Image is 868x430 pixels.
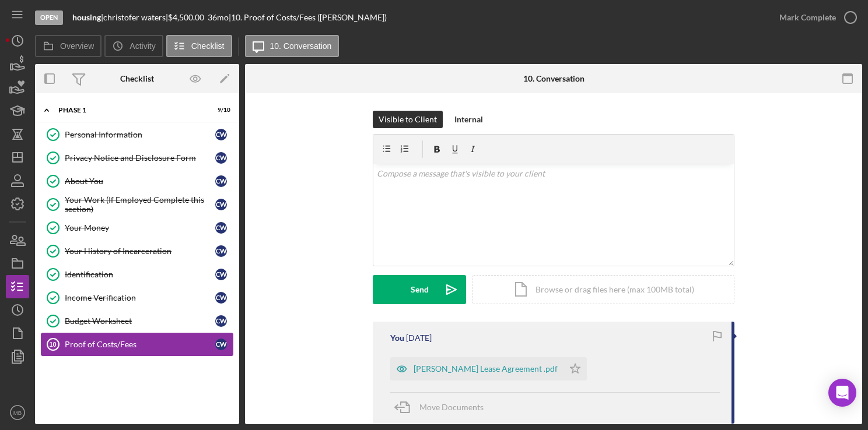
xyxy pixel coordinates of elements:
div: Budget Worksheet [65,316,215,326]
div: | 10. Proof of Costs/Fees ([PERSON_NAME]) [229,13,387,22]
div: 10. Conversation [523,74,584,83]
button: Move Documents [390,393,495,422]
button: MB [6,401,29,424]
a: Personal Informationcw [41,123,233,146]
tspan: 10 [49,341,56,348]
a: Budget Worksheetcw [41,309,233,333]
div: Visible to Client [379,111,437,128]
div: c w [215,245,227,257]
div: Phase 1 [58,107,201,114]
button: Overview [35,35,101,57]
a: Your Work (If Employed Complete this section)cw [41,193,233,216]
a: 10Proof of Costs/Feescw [41,333,233,356]
div: c w [215,292,227,304]
span: Move Documents [419,402,484,412]
label: 10. Conversation [270,41,332,51]
div: 9 / 10 [209,107,230,114]
button: Visible to Client [373,111,443,128]
div: c w [215,339,227,350]
button: [PERSON_NAME] Lease Agreement .pdf [390,357,587,380]
div: Send [411,275,429,304]
button: Activity [104,35,163,57]
label: Checklist [191,41,225,51]
div: About You [65,177,215,186]
a: Your History of Incarcerationcw [41,239,233,263]
a: Your Moneycw [41,216,233,239]
time: 2025-08-06 17:44 [406,333,432,343]
div: Personal Information [65,130,215,139]
label: Overview [60,41,94,51]
label: Activity [129,41,155,51]
div: christofer waters | [103,13,168,22]
div: 36 mo [208,13,229,22]
div: c w [215,175,227,187]
div: [PERSON_NAME] Lease Agreement .pdf [414,364,558,373]
a: About Youcw [41,170,233,193]
div: Proof of Costs/Fees [65,340,215,349]
div: c w [215,222,227,234]
button: Checklist [166,35,232,57]
a: Privacy Notice and Disclosure Formcw [41,146,233,170]
div: Mark Complete [779,6,836,29]
div: Open [35,10,63,25]
div: Open Intercom Messenger [828,379,856,407]
div: c w [215,315,227,327]
div: Internal [454,111,483,128]
div: Identification [65,270,215,279]
div: Your Money [65,223,215,232]
a: Identificationcw [41,263,233,286]
button: Send [373,275,466,304]
div: c w [215,199,227,210]
div: Your History of Incarceration [65,246,215,256]
button: Internal [449,111,489,128]
div: c w [215,269,227,280]
div: Checklist [120,74,154,83]
div: You [390,333,404,343]
div: c w [215,129,227,140]
text: MB [13,410,22,416]
div: | [72,13,103,22]
div: Your Work (If Employed Complete this section) [65,195,215,214]
button: Mark Complete [768,6,862,29]
div: c w [215,152,227,164]
b: housing [72,12,101,22]
div: Privacy Notice and Disclosure Form [65,153,215,163]
a: Income Verificationcw [41,286,233,309]
div: Income Verification [65,293,215,302]
div: $4,500.00 [168,13,208,22]
button: 10. Conversation [245,35,339,57]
